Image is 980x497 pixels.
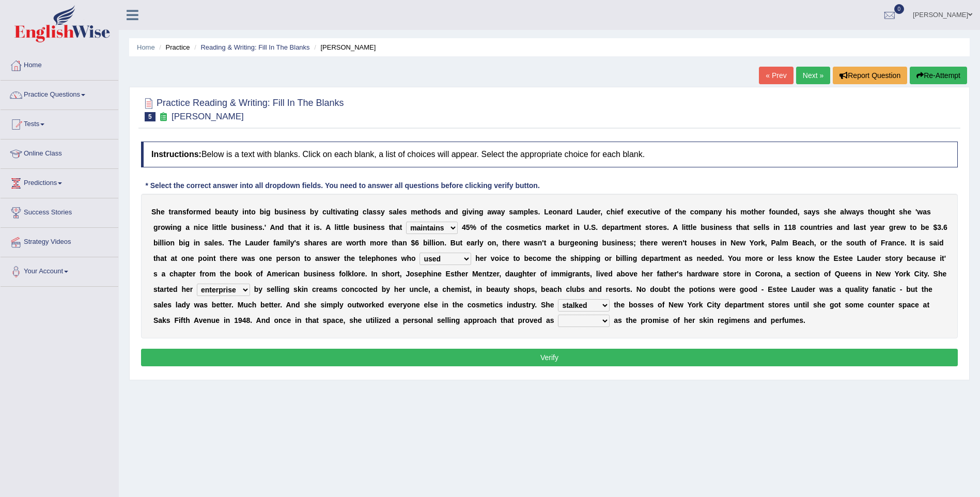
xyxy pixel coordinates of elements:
[648,208,650,216] b: t
[193,208,196,216] b: r
[153,223,158,231] b: g
[227,208,232,216] b: u
[204,223,208,231] b: e
[650,208,652,216] b: i
[644,208,648,216] b: u
[910,67,967,84] button: Re-Attempt
[537,223,541,231] b: s
[519,223,525,231] b: m
[669,208,672,216] b: f
[141,349,958,366] button: Verify
[575,223,580,231] b: n
[534,223,538,231] b: c
[1,81,118,106] a: Practice Questions
[1,110,118,136] a: Tests
[759,67,793,84] a: « Prev
[899,208,903,216] b: s
[381,223,385,231] b: s
[251,208,256,216] b: o
[656,223,659,231] b: r
[302,208,306,216] b: s
[466,223,470,231] b: 5
[915,208,917,216] b: '
[151,208,156,216] b: S
[631,208,635,216] b: x
[844,208,846,216] b: l
[214,223,216,231] b: i
[265,223,266,231] b: '
[785,208,789,216] b: d
[336,223,338,231] b: i
[812,208,816,216] b: y
[663,223,667,231] b: s
[664,208,669,216] b: o
[219,223,221,231] b: t
[294,208,298,216] b: e
[733,208,737,216] b: s
[556,223,558,231] b: r
[907,208,911,216] b: e
[186,208,189,216] b: f
[299,223,301,231] b: t
[594,208,598,216] b: e
[174,208,178,216] b: a
[627,208,631,216] b: e
[840,208,844,216] b: a
[341,223,344,231] b: t
[474,208,479,216] b: n
[289,208,294,216] b: n
[157,42,190,52] li: Practice
[338,223,341,231] b: t
[234,208,238,216] b: y
[391,223,396,231] b: h
[493,223,498,231] b: h
[747,208,752,216] b: o
[189,208,193,216] b: o
[793,208,798,216] b: d
[449,208,454,216] b: n
[1,228,118,254] a: Strategy Videos
[659,223,663,231] b: e
[141,142,958,167] h4: Below is a text with blanks. Click on each blank, a list of choices will appear. Select the appro...
[562,208,566,216] b: a
[624,223,630,231] b: m
[295,223,299,231] b: a
[611,208,615,216] b: h
[807,208,812,216] b: a
[567,223,569,231] b: t
[789,208,793,216] b: e
[363,208,367,216] b: c
[393,208,397,216] b: a
[635,208,640,216] b: e
[513,208,517,216] b: a
[469,208,473,216] b: v
[617,208,621,216] b: e
[1,198,118,224] a: Success Stories
[158,112,169,122] small: Exam occurring question
[600,208,602,216] b: ,
[497,208,501,216] b: a
[754,208,758,216] b: h
[248,208,251,216] b: t
[596,223,598,231] b: .
[368,223,373,231] b: n
[798,208,800,216] b: ,
[602,223,606,231] b: d
[270,223,275,231] b: A
[400,223,402,231] b: t
[305,223,307,231] b: i
[178,208,182,216] b: n
[279,223,284,231] b: d
[381,208,385,216] b: y
[740,208,746,216] b: m
[223,208,227,216] b: a
[581,208,585,216] b: a
[236,223,240,231] b: u
[726,208,730,216] b: h
[141,96,344,121] h2: Practice Reading & Writing: Fill In The Blanks
[264,208,266,216] b: i
[870,208,875,216] b: h
[314,223,316,231] b: i
[762,208,765,216] b: r
[322,208,326,216] b: c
